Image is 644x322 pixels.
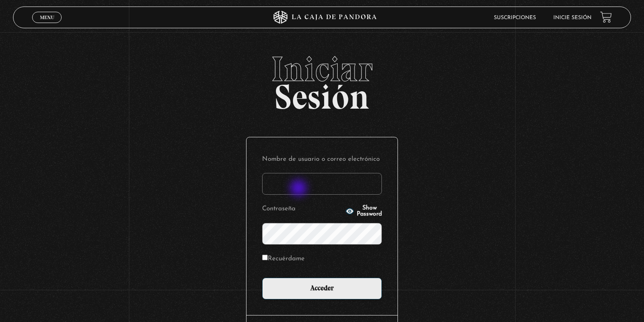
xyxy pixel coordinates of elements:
a: Inicie sesión [553,15,591,20]
input: Acceder [262,278,382,299]
label: Contraseña [262,202,343,216]
span: Show Password [357,205,382,217]
a: View your shopping cart [600,11,612,23]
input: Recuérdame [262,255,268,260]
h2: Sesión [13,52,631,107]
label: Nombre de usuario o correo electrónico [262,153,382,166]
a: Suscripciones [494,15,536,20]
span: Iniciar [13,52,631,86]
label: Recuérdame [262,252,305,266]
button: Show Password [345,205,382,217]
span: Cerrar [37,22,57,28]
span: Menu [40,15,54,20]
